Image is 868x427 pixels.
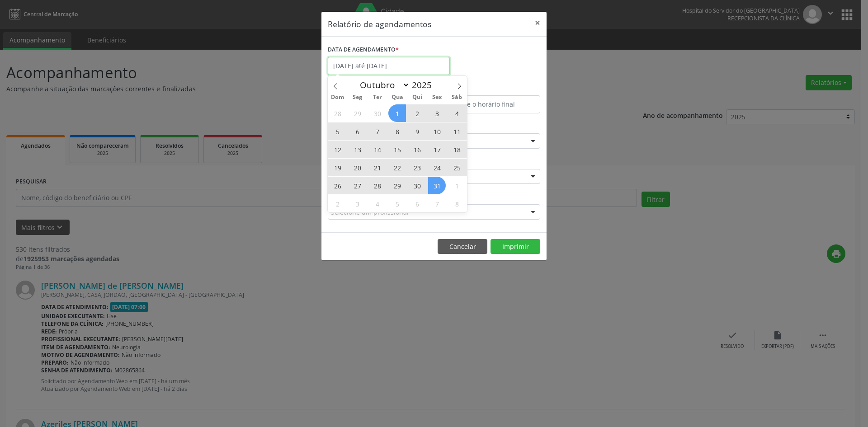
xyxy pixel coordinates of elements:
[408,177,426,194] span: Outubro 30, 2025
[387,94,407,100] span: Qua
[349,159,366,176] span: Outubro 20, 2025
[428,177,446,194] span: Outubro 31, 2025
[329,159,346,176] span: Outubro 19, 2025
[329,122,346,140] span: Outubro 5, 2025
[329,195,346,212] span: Novembro 2, 2025
[447,94,467,100] span: Sáb
[436,95,540,113] input: Selecione o horário final
[388,195,406,212] span: Novembro 5, 2025
[438,239,487,254] button: Cancelar
[328,94,348,100] span: Dom
[388,122,406,140] span: Outubro 8, 2025
[428,195,446,212] span: Novembro 7, 2025
[428,141,446,158] span: Outubro 17, 2025
[436,81,540,95] label: ATÉ
[368,122,386,140] span: Outubro 7, 2025
[428,159,446,176] span: Outubro 24, 2025
[491,239,540,254] button: Imprimir
[331,207,409,217] span: Selecione um profissional
[448,141,466,158] span: Outubro 18, 2025
[329,177,346,194] span: Outubro 26, 2025
[388,159,406,176] span: Outubro 22, 2025
[408,104,426,122] span: Outubro 2, 2025
[328,18,431,30] h5: Relatório de agendamentos
[355,79,410,91] select: Month
[428,122,446,140] span: Outubro 10, 2025
[368,104,386,122] span: Setembro 30, 2025
[407,94,427,100] span: Qui
[349,177,366,194] span: Outubro 27, 2025
[408,195,426,212] span: Novembro 6, 2025
[408,141,426,158] span: Outubro 16, 2025
[410,79,439,91] input: Year
[368,177,386,194] span: Outubro 28, 2025
[368,141,386,158] span: Outubro 14, 2025
[388,104,406,122] span: Outubro 1, 2025
[349,195,366,212] span: Novembro 3, 2025
[388,177,406,194] span: Outubro 29, 2025
[329,141,346,158] span: Outubro 12, 2025
[328,43,399,57] label: DATA DE AGENDAMENTO
[427,94,447,100] span: Sex
[349,141,366,158] span: Outubro 13, 2025
[368,94,387,100] span: Ter
[329,104,346,122] span: Setembro 28, 2025
[528,12,547,34] button: Close
[408,122,426,140] span: Outubro 9, 2025
[448,195,466,212] span: Novembro 8, 2025
[408,159,426,176] span: Outubro 23, 2025
[448,159,466,176] span: Outubro 25, 2025
[448,104,466,122] span: Outubro 4, 2025
[349,122,366,140] span: Outubro 6, 2025
[388,141,406,158] span: Outubro 15, 2025
[348,94,368,100] span: Seg
[368,195,386,212] span: Novembro 4, 2025
[368,159,386,176] span: Outubro 21, 2025
[448,177,466,194] span: Novembro 1, 2025
[328,57,450,75] input: Selecione uma data ou intervalo
[349,104,366,122] span: Setembro 29, 2025
[448,122,466,140] span: Outubro 11, 2025
[428,104,446,122] span: Outubro 3, 2025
